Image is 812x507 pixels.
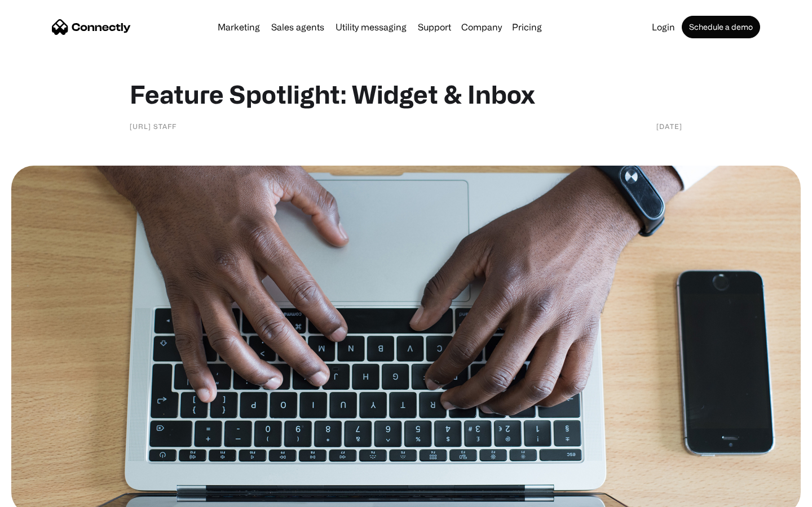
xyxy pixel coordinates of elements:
div: Company [461,19,502,35]
ul: Language list [23,487,68,503]
a: Pricing [507,23,546,32]
div: [DATE] [656,121,682,132]
a: Schedule a demo [682,16,760,38]
aside: Language selected: English [11,487,68,503]
a: Sales agents [267,23,329,32]
h1: Feature Spotlight: Widget & Inbox [130,79,682,109]
a: Support [413,23,456,32]
a: Marketing [213,23,264,32]
a: Utility messaging [331,23,411,32]
a: Login [647,23,679,32]
div: [URL] staff [130,121,176,132]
